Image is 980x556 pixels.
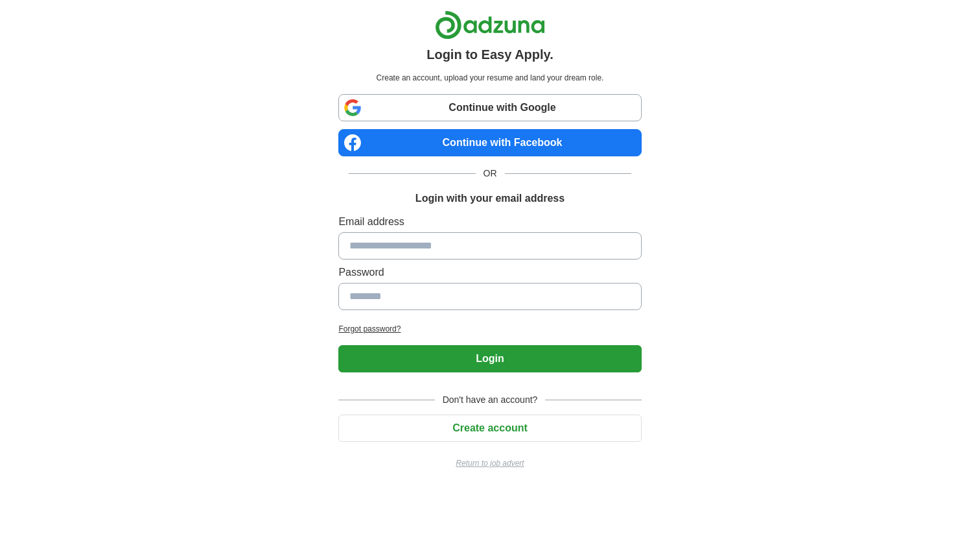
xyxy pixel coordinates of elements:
[338,457,641,469] a: Return to job advert
[338,345,641,372] button: Login
[476,167,505,180] span: OR
[426,45,554,64] h1: Login to Easy Apply.
[338,265,641,280] label: Password
[338,422,641,433] a: Create account
[338,94,641,121] a: Continue with Google
[435,393,546,407] span: Don't have an account?
[338,323,641,335] a: Forgot password?
[338,129,641,156] a: Continue with Facebook
[415,191,565,206] h1: Login with your email address
[338,214,641,230] label: Email address
[435,10,545,40] img: Adzuna logo
[338,415,641,442] button: Create account
[341,72,638,84] p: Create an account, upload your resume and land your dream role.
